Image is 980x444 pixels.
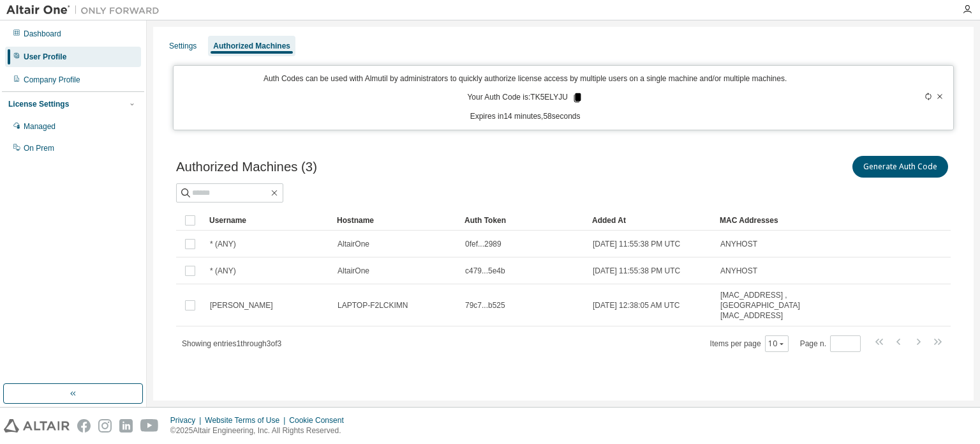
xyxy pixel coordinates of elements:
[210,239,236,249] span: * (ANY)
[24,121,56,132] div: Managed
[720,210,817,231] div: MAC Addresses
[119,419,133,433] img: linkedin.svg
[592,210,709,231] div: Added At
[169,41,197,51] div: Settings
[182,339,281,348] span: Showing entries 1 through 3 of 3
[593,266,680,276] span: [DATE] 11:55:38 PM UTC
[140,419,159,433] img: youtube.svg
[176,160,317,174] span: Authorized Machines (3)
[464,210,582,231] div: Auth Token
[593,300,680,310] span: [DATE] 12:38:05 AM UTC
[170,425,352,436] p: © 2025 Altair Engineering, Inc. All Rights Reserved.
[6,4,166,17] img: Altair One
[181,111,869,122] p: Expires in 14 minutes, 58 seconds
[24,143,54,153] div: On Prem
[170,415,205,425] div: Privacy
[852,156,948,178] button: Generate Auth Code
[210,266,236,276] span: * (ANY)
[768,339,785,349] button: 10
[4,419,70,433] img: altair_logo.svg
[720,266,757,276] span: ANYHOST
[24,75,80,85] div: Company Profile
[720,290,816,321] span: [MAC_ADDRESS] , [GEOGRAPHIC_DATA][MAC_ADDRESS]
[338,266,369,276] span: AltairOne
[209,210,327,231] div: Username
[465,300,505,310] span: 79c7...b525
[98,419,112,433] img: instagram.svg
[465,239,501,249] span: 0fef...2989
[77,419,91,433] img: facebook.svg
[800,335,861,352] span: Page n.
[24,29,61,39] div: Dashboard
[181,73,869,84] p: Auth Codes can be used with Almutil by administrators to quickly authorize license access by mult...
[467,92,583,103] p: Your Auth Code is: TK5ELYJU
[593,239,680,249] span: [DATE] 11:55:38 PM UTC
[210,300,273,310] span: [PERSON_NAME]
[465,266,505,276] span: c479...5e4b
[710,335,789,352] span: Items per page
[24,52,66,62] div: User Profile
[8,99,69,109] div: License Settings
[205,415,289,425] div: Website Terms of Use
[338,239,369,249] span: AltairOne
[289,415,351,425] div: Cookie Consent
[337,210,454,231] div: Hostname
[338,300,408,310] span: LAPTOP-F2LCKIMN
[720,239,757,249] span: ANYHOST
[213,41,290,51] div: Authorized Machines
